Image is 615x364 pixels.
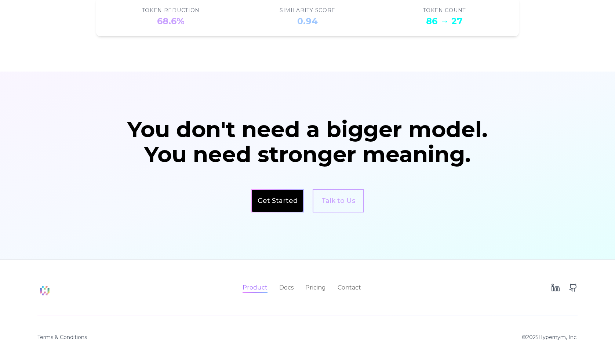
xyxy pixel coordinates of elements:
[313,189,364,212] a: Talk to Us
[120,143,495,165] div: You need stronger meaning.
[297,15,318,27] div: 0.94
[426,15,462,27] div: 86 → 27
[157,15,185,27] div: 68.6%
[305,283,326,292] a: Pricing
[37,334,87,341] a: Terms & Conditions
[120,119,495,141] div: You don't need a bigger model.
[243,283,268,292] a: Product
[522,334,578,341] p: © 2025 Hypernym, Inc.
[37,283,52,298] img: Hypernym Logo
[142,7,200,14] div: Token Reduction
[423,7,466,14] div: Token Count
[279,283,294,292] a: Docs
[258,196,298,206] a: Get Started
[338,283,361,292] a: Contact
[280,7,335,14] div: Similarity Score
